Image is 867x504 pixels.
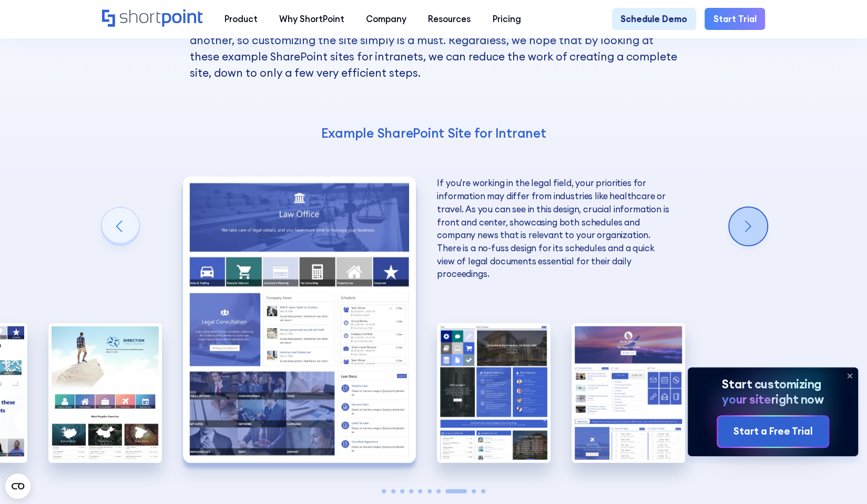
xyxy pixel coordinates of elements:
[183,177,416,462] div: 8 / 10
[400,489,404,493] span: Go to slide 3
[436,489,441,493] span: Go to slide 7
[101,208,139,245] div: Previous slide
[437,177,670,281] p: If you're working in the legal field, your priorities for information may differ from industries ...
[409,489,413,493] span: Go to slide 4
[190,125,678,141] h4: Example SharePoint Site for Intranet
[102,9,203,28] a: Home
[417,8,482,29] a: Resources
[48,323,162,462] div: 7 / 10
[391,489,395,493] span: Go to slide 2
[183,177,416,462] img: Intranet Page Example Legal
[48,323,162,462] img: Best SharePoint Intranet Travel
[382,489,386,493] span: Go to slide 1
[678,382,867,504] iframe: Chat Widget
[472,489,476,493] span: Go to slide 9
[5,474,30,499] button: Open CMP widget
[572,323,685,462] div: 10 / 10
[213,8,268,29] a: Product
[612,8,696,29] a: Schedule Demo
[427,489,432,493] span: Go to slide 6
[355,8,417,29] a: Company
[225,13,258,26] div: Product
[733,424,812,439] div: Start a Free Trial
[418,489,422,493] span: Go to slide 5
[718,416,828,446] a: Start a Free Trial
[572,323,685,462] img: Best SharePoint Intranet Transport
[366,13,406,26] div: Company
[279,13,344,26] div: Why ShortPoint
[445,489,467,493] span: Go to slide 8
[428,13,471,26] div: Resources
[437,323,550,462] img: Intranet Site Example SharePoint Real Estate
[729,208,767,245] div: Next slide
[268,8,355,29] a: Why ShortPoint
[705,8,765,29] a: Start Trial
[481,489,485,493] span: Go to slide 10
[482,8,532,29] a: Pricing
[493,13,521,26] div: Pricing
[437,323,550,462] div: 9 / 10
